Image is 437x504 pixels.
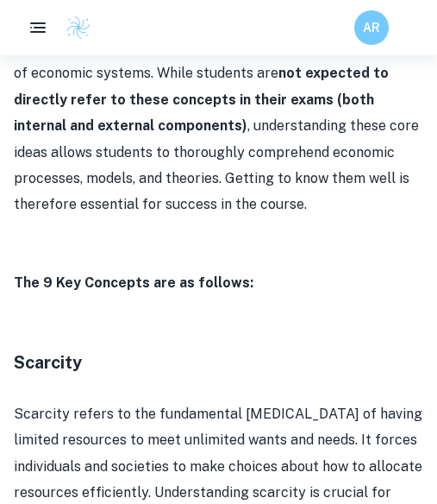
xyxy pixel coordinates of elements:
img: Clastify logo [66,15,91,41]
button: AR [354,10,389,45]
a: Clastify logo [55,15,91,41]
strong: The 9 Key Concepts are as follows: [14,274,253,291]
strong: not expected to directly refer to these concepts in their exams (both internal and external compo... [14,65,389,134]
h3: Scarcity [14,350,423,375]
p: In the IB Economics course, students explore that are crucial for comprehending the complexities ... [14,9,423,218]
h6: AR [362,18,382,37]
